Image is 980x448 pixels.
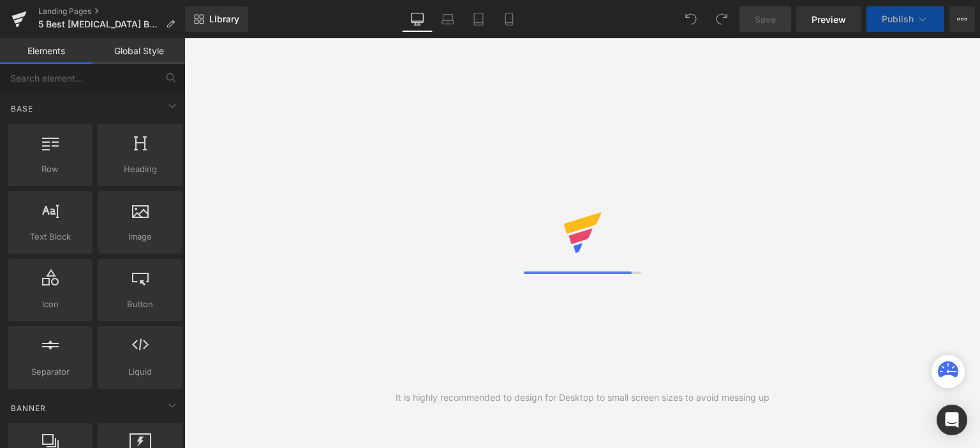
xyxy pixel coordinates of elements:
span: Preview [812,13,846,26]
button: Publish [866,6,944,32]
span: Icon [11,298,89,311]
a: Desktop [402,6,433,32]
a: Preview [796,6,861,32]
span: Image [101,230,179,243]
span: Liquid [101,365,179,379]
a: Global Style [93,38,185,64]
span: Button [101,298,179,311]
span: Banner [10,402,47,414]
a: Landing Pages [38,6,185,17]
a: Tablet [463,6,494,32]
span: Base [10,103,34,115]
span: Row [11,163,89,176]
a: Laptop [433,6,463,32]
span: 5 Best [MEDICAL_DATA] Boosters of 2025: Top Picks for Strength [38,19,161,29]
a: New Library [185,6,248,32]
a: Mobile [494,6,524,32]
span: Text Block [11,230,89,243]
div: It is highly recommended to design for Desktop to small screen sizes to avoid messing up [396,391,769,405]
span: Publish [882,14,914,24]
span: Heading [101,163,179,176]
button: More [949,6,975,32]
span: Library [209,13,239,25]
span: Separator [11,365,89,379]
button: Redo [709,6,734,32]
button: Undo [678,6,704,32]
span: Save [755,13,776,26]
div: Open Intercom Messenger [937,405,967,435]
